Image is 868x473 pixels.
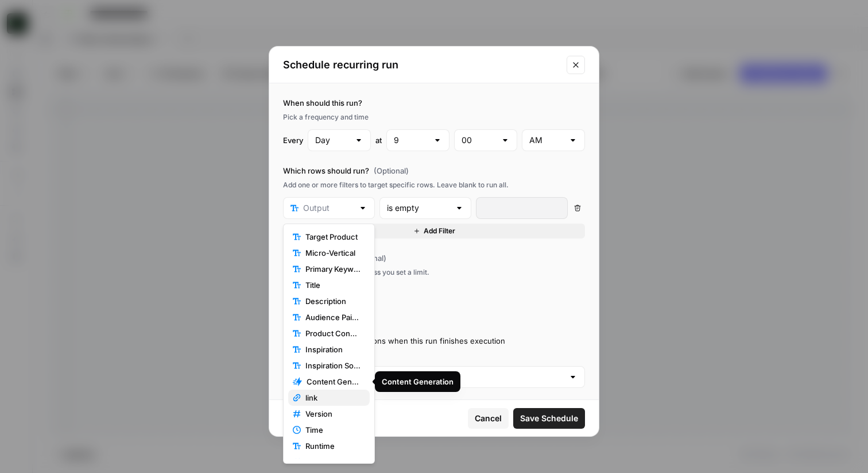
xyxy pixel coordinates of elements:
span: Inspiration [305,344,361,355]
div: Runs all matching rows unless you set a limit. [283,267,585,278]
span: Tasks [305,456,361,468]
span: Inspiration Sources [305,360,361,371]
label: When should this run? [283,97,585,109]
input: is empty [387,202,450,214]
label: Email Notifications [283,320,585,332]
input: Select people to notify [361,371,564,383]
label: Notify these people: [283,351,585,363]
div: Add one or more filters to target specific rows. Leave blank to run all. [283,180,585,190]
span: Cancel [475,413,502,424]
div: Pick a frequency and time [283,112,585,122]
span: Title [305,279,361,291]
span: Audience Pain Point [305,312,361,323]
label: Limit rows per run [283,252,585,264]
input: AM [529,134,564,146]
span: Version [305,408,361,420]
div: at [375,134,382,146]
input: Day [315,134,350,146]
button: Add Filter [283,224,585,239]
span: Product Connection [305,328,361,339]
span: Description [305,295,361,307]
input: 9 [394,134,428,146]
span: Micro-Vertical [305,247,361,259]
div: link [382,393,393,403]
input: 00 [462,134,496,146]
span: Save Schedule [520,413,578,424]
span: link [305,392,361,403]
label: Which rows should run? [283,165,585,176]
input: Output [303,202,354,214]
span: Add Filter [424,226,455,236]
button: Cancel [468,408,509,429]
span: Content Generation [307,376,361,387]
button: Save Schedule [513,408,585,429]
div: Send email notifications when this run finishes execution [301,335,505,347]
span: (Optional) [374,165,409,176]
span: Time [305,424,361,436]
button: Close modal [567,56,585,74]
div: Every [283,134,303,146]
span: Runtime [305,440,361,452]
h2: Schedule recurring run [283,57,560,73]
span: Primary Keyword [305,263,361,275]
span: Target Product [305,231,361,243]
